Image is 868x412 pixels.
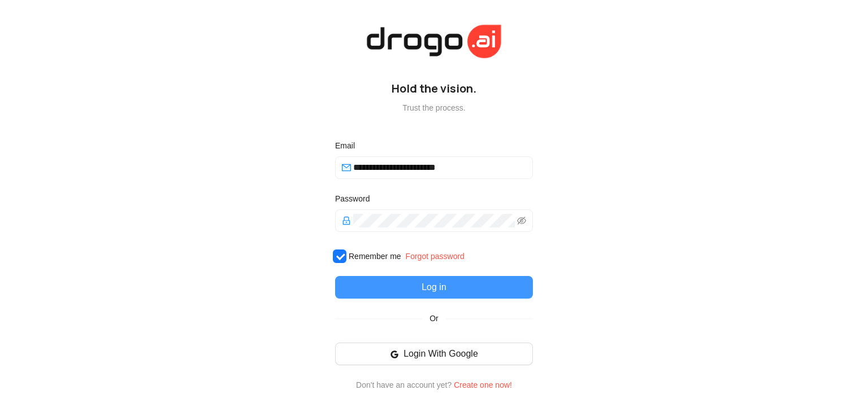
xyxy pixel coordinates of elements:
[356,380,452,389] span: Don't have an account yet?
[403,347,478,361] span: Login With Google
[335,103,533,112] p: Trust the process.
[406,252,465,261] a: Forgot password
[422,312,446,325] span: Or
[344,250,406,262] span: Remember me
[335,343,533,365] button: Login With Google
[342,216,351,225] span: lock
[422,280,446,294] span: Log in
[517,216,526,225] span: eye-invisible
[335,139,363,152] label: Email
[363,21,505,62] img: hera logo
[335,192,377,205] label: Password
[335,82,533,95] h5: Hold the vision.
[342,163,351,172] span: mail
[335,276,533,299] button: Log in
[454,380,512,389] a: Create one now!
[390,350,399,359] span: google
